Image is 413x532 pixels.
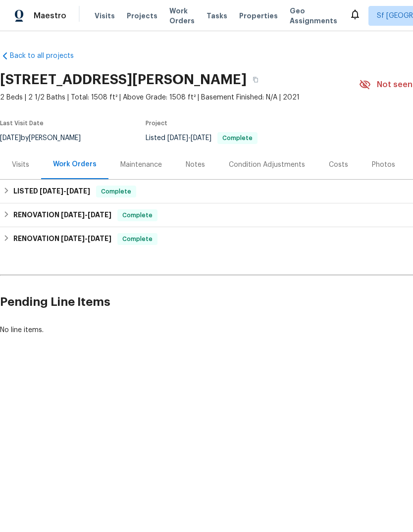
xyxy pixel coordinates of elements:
[146,135,258,142] span: Listed
[329,160,348,170] div: Costs
[239,11,278,21] span: Properties
[118,210,156,220] span: Complete
[53,159,97,169] div: Work Orders
[191,135,211,142] span: [DATE]
[61,211,111,218] span: -
[40,188,63,194] span: [DATE]
[66,188,90,194] span: [DATE]
[97,187,135,196] span: Complete
[61,211,85,218] span: [DATE]
[229,160,305,170] div: Condition Adjustments
[146,120,167,126] span: Project
[120,160,162,170] div: Maintenance
[95,11,115,21] span: Visits
[61,235,111,242] span: -
[61,235,85,242] span: [DATE]
[186,160,205,170] div: Notes
[167,135,188,142] span: [DATE]
[88,211,111,218] span: [DATE]
[372,160,395,170] div: Photos
[247,71,264,89] button: Copy Address
[167,135,211,142] span: -
[290,6,337,26] span: Geo Assignments
[127,11,157,21] span: Projects
[34,11,66,21] span: Maestro
[13,209,111,221] h6: RENOVATION
[218,135,257,141] span: Complete
[88,235,111,242] span: [DATE]
[40,188,90,194] span: -
[13,233,111,245] h6: RENOVATION
[12,160,29,170] div: Visits
[206,12,227,19] span: Tasks
[118,234,156,244] span: Complete
[13,186,90,197] h6: LISTED
[169,6,195,26] span: Work Orders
